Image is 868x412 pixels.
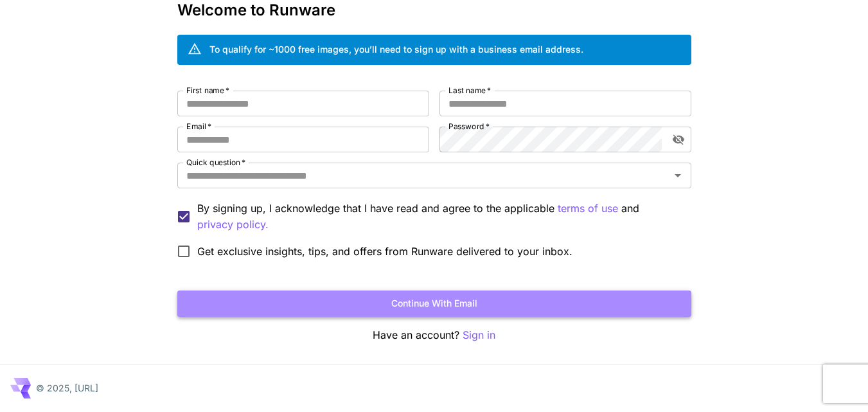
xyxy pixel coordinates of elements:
p: privacy policy. [197,217,269,233]
span: Get exclusive insights, tips, and offers from Runware delivered to your inbox. [197,244,572,259]
p: Have an account? [177,327,691,343]
div: To qualify for ~1000 free images, you’ll need to sign up with a business email address. [209,42,583,56]
label: Last name [448,85,491,96]
button: Open [669,166,687,184]
button: By signing up, I acknowledge that I have read and agree to the applicable terms of use and [197,217,269,233]
button: Continue with email [177,291,691,317]
h3: Welcome to Runware [177,1,691,19]
label: Email [186,121,211,132]
p: terms of use [558,201,618,217]
button: toggle password visibility [667,128,690,151]
label: First name [186,85,229,96]
button: By signing up, I acknowledge that I have read and agree to the applicable and privacy policy. [558,201,618,217]
p: © 2025, [URL] [36,381,98,395]
label: Password [448,121,490,132]
button: Sign in [463,327,495,343]
p: By signing up, I acknowledge that I have read and agree to the applicable and [197,201,681,233]
label: Quick question [186,157,245,168]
